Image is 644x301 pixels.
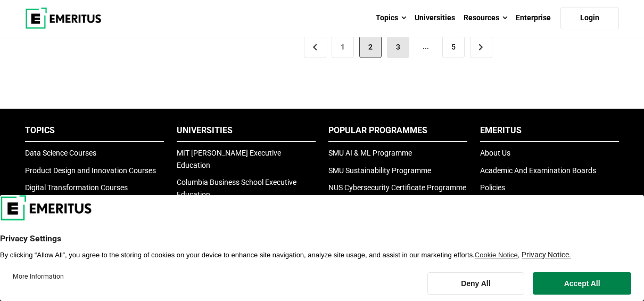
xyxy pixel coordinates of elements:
a: 5 [442,36,465,58]
a: Policies [480,183,505,192]
a: SMU Sustainability Programme [328,166,431,175]
a: Digital Transformation Courses [25,183,128,192]
a: MIT [PERSON_NAME] Executive Education [177,149,281,169]
a: Data Science Courses [25,149,96,157]
a: 3 [387,36,409,58]
a: Login [560,7,619,29]
a: Columbia Business School Executive Education [177,178,296,198]
a: < [304,36,326,58]
a: Academic And Examination Boards [480,166,596,175]
a: Product Design and Innovation Courses [25,166,156,175]
a: > [470,36,492,58]
a: SMU AI & ML Programme [328,149,412,157]
span: ... [415,36,437,58]
a: 1 [332,36,354,58]
a: About Us [480,149,510,157]
span: 2 [359,36,382,58]
a: NUS Cybersecurity Certificate Programme [328,183,466,192]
